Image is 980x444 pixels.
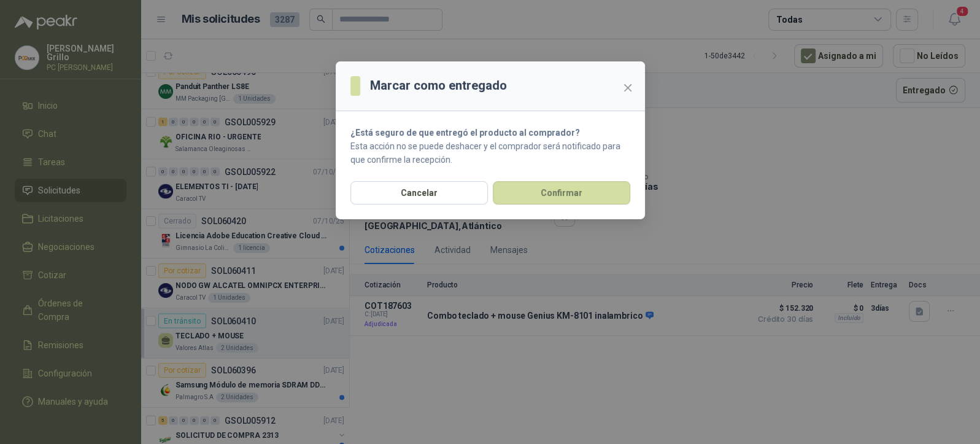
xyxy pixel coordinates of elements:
[623,83,633,93] span: close
[618,78,638,98] button: Close
[493,181,630,204] button: Confirmar
[370,76,507,95] h3: Marcar como entregado
[350,181,488,204] button: Cancelar
[350,139,630,166] p: Esta acción no se puede deshacer y el comprador será notificado para que confirme la recepción.
[350,128,580,138] strong: ¿Está seguro de que entregó el producto al comprador?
